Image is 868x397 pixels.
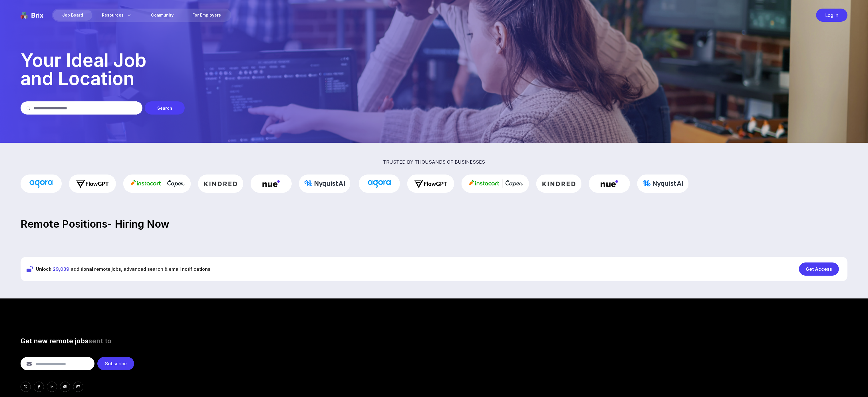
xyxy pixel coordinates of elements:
a: Community [142,10,183,21]
div: Subscribe [97,357,134,370]
div: Search [145,101,185,115]
a: For Employers [183,10,230,21]
span: sent to [88,337,111,345]
p: Your Ideal Job and Location [21,51,847,88]
div: Resources [93,10,141,21]
a: Log in [813,9,847,22]
h3: Get new remote jobs [21,336,847,346]
div: Get Access [799,262,839,276]
span: Unlock additional remote jobs, advanced search & email notifications [36,266,210,272]
a: Get Access [799,262,842,276]
span: 29,039 [53,266,69,272]
div: Job Board [53,10,92,21]
div: Log in [816,9,847,22]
